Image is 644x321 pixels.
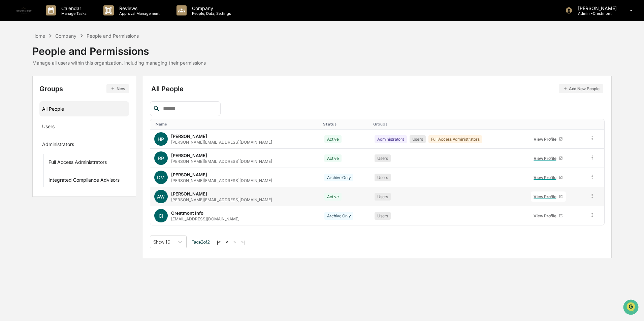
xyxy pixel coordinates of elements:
div: Crestmont Info [171,210,203,216]
div: People and Permissions [87,33,139,39]
div: Active [324,193,342,201]
p: People, Data, Settings [187,11,234,16]
div: Archive Only [324,174,353,181]
div: View Profile [534,137,559,142]
span: DM [157,175,165,180]
button: Start new chat [115,53,123,62]
div: [PERSON_NAME][EMAIL_ADDRESS][DOMAIN_NAME] [171,140,272,145]
div: Manage all users within this organization, including managing their permissions [32,60,206,66]
span: Attestations [56,85,84,92]
a: 🖐️Preclearance [4,82,46,94]
img: 1746055101610-c473b297-6a78-478c-a979-82029cc54cd1 [7,51,19,64]
div: [PERSON_NAME] [171,172,207,177]
div: Administrators [42,141,74,149]
div: 🗄️ [49,85,54,91]
span: AW [157,194,165,200]
div: Toggle SortBy [373,122,524,127]
div: Toggle SortBy [156,122,318,127]
div: Toggle SortBy [323,122,368,127]
p: Manage Tasks [56,11,90,16]
div: View Profile [534,156,559,161]
div: Active [324,135,342,143]
span: RP [158,155,164,161]
div: Users [375,154,391,162]
img: logo [16,2,32,19]
p: Company [187,5,234,11]
span: Pylon [67,114,82,119]
a: View Profile [531,211,566,221]
span: Data Lookup [13,98,42,104]
div: Administrators [375,135,407,143]
div: Users [410,135,426,143]
div: [PERSON_NAME][EMAIL_ADDRESS][DOMAIN_NAME] [171,178,272,183]
p: [PERSON_NAME] [573,5,620,11]
button: > [231,239,238,245]
div: 🖐️ [7,85,12,91]
div: 🔎 [7,98,12,104]
div: Users [375,212,391,220]
div: View Profile [534,175,559,180]
div: We're available if you need us! [23,58,85,64]
div: [PERSON_NAME] [171,191,207,197]
div: [PERSON_NAME] [171,153,207,158]
div: View Profile [534,213,559,218]
span: Page 2 of 2 [192,239,210,245]
div: Users [375,174,391,181]
div: Home [32,33,45,39]
span: HP [158,136,164,142]
div: People and Permissions [32,40,206,57]
div: [PERSON_NAME][EMAIL_ADDRESS][DOMAIN_NAME] [171,159,272,164]
button: < [224,239,230,245]
div: All People [42,103,127,114]
a: View Profile [531,172,566,183]
div: Toggle SortBy [590,122,602,127]
div: Users [42,123,55,132]
a: 🗄️Attestations [46,82,86,94]
p: Calendar [56,5,90,11]
div: Toggle SortBy [529,122,582,127]
button: |< [215,239,223,245]
div: Active [324,154,342,162]
a: View Profile [531,153,566,164]
div: View Profile [534,194,559,199]
div: All People [151,84,604,93]
a: View Profile [531,191,566,202]
a: View Profile [531,134,566,144]
div: Groups [39,84,129,93]
span: Preclearance [13,85,43,92]
div: [PERSON_NAME] [171,134,207,139]
div: Users [375,193,391,201]
div: Full Access Administrators [428,135,482,143]
button: >| [239,239,247,245]
button: Add New People [559,84,604,93]
p: Admin • Crestmont [573,11,620,16]
input: Clear [18,31,111,38]
div: Company [55,33,76,39]
div: Full Access Administrators [49,159,107,167]
button: New [106,84,129,93]
iframe: Open customer support [622,299,641,317]
div: [PERSON_NAME][EMAIL_ADDRESS][DOMAIN_NAME] [171,197,272,202]
div: Archive Only [324,212,353,220]
a: 🔎Data Lookup [4,95,45,107]
div: [EMAIL_ADDRESS][DOMAIN_NAME] [171,216,239,221]
p: Reviews [114,5,163,11]
div: Integrated Compliance Advisors [49,177,120,185]
div: Start new chat [23,51,110,58]
a: Powered byPylon [47,114,82,119]
p: Approval Management [114,11,163,16]
p: How can we help? [7,14,123,25]
span: CI [159,213,163,219]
